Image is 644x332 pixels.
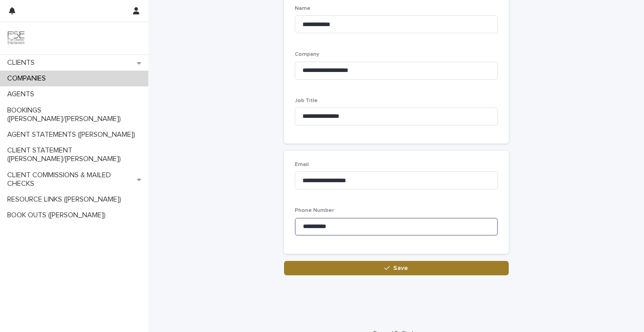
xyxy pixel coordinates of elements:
[4,130,142,139] p: AGENT STATEMENTS ([PERSON_NAME])
[295,98,318,103] span: Job Title
[4,146,148,163] p: CLIENT STATEMENT ([PERSON_NAME]/[PERSON_NAME])
[4,74,53,83] p: COMPANIES
[7,29,25,47] img: 9JgRvJ3ETPGCJDhvPVA5
[295,52,319,57] span: Company
[4,211,113,220] p: BOOK OUTS ([PERSON_NAME])
[4,58,42,67] p: CLIENTS
[4,171,137,188] p: CLIENT COMMISSIONS & MAILED CHECKS
[295,6,311,11] span: Name
[4,195,129,204] p: RESOURCE LINKS ([PERSON_NAME])
[284,261,509,275] button: Save
[295,208,334,213] span: Phone Number
[393,265,408,271] span: Save
[4,90,41,99] p: AGENTS
[4,106,148,123] p: BOOKINGS ([PERSON_NAME]/[PERSON_NAME])
[295,162,309,167] span: Email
